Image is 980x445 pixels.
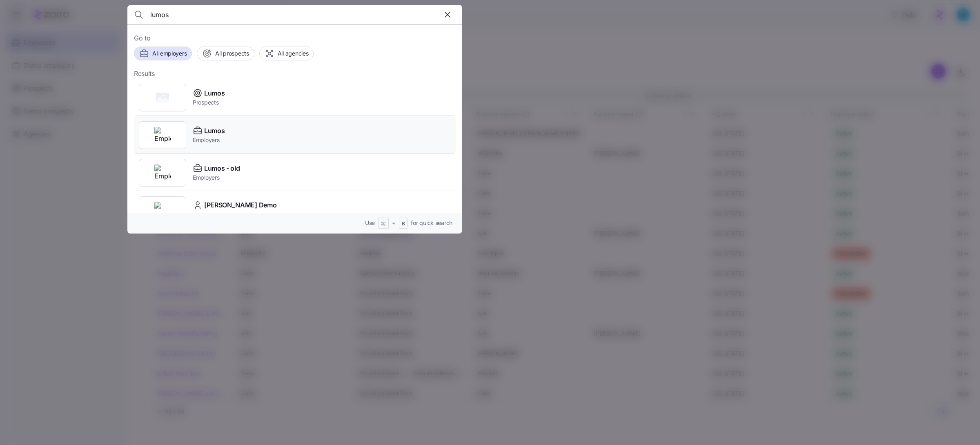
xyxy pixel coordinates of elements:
img: Employer logo [154,165,171,181]
span: for quick search [411,219,452,227]
span: + [392,219,396,227]
span: Prospects [193,98,225,107]
span: Lumos - old [204,163,240,174]
span: Results [134,69,155,79]
span: Use [365,219,375,227]
span: All agencies [278,49,309,58]
span: Employers [193,136,225,144]
img: Employer logo [154,127,171,143]
span: Go to [134,33,456,43]
span: Lumos [204,126,225,136]
span: ⌘ [381,220,386,227]
span: All employers [152,49,187,58]
span: Employers [193,174,240,182]
span: [PERSON_NAME] Demo [204,200,276,210]
img: Employer logo [154,202,171,218]
span: All prospects [215,49,249,58]
span: Lumos [204,88,225,98]
button: All prospects [197,47,254,60]
button: All employers [134,47,192,60]
span: B [402,220,405,227]
button: All agencies [259,47,314,60]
